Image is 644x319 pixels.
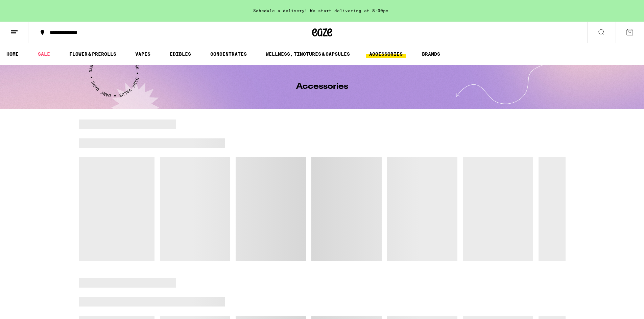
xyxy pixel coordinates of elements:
[366,50,406,58] a: ACCESSORIES
[3,50,22,58] a: HOME
[34,50,53,58] a: SALE
[166,50,194,58] a: EDIBLES
[132,50,154,58] a: VAPES
[262,50,353,58] a: WELLNESS, TINCTURES & CAPSULES
[296,83,348,91] h1: Accessories
[419,50,444,58] a: BRANDS
[207,50,250,58] a: CONCENTRATES
[66,50,120,58] a: FLOWER & PREROLLS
